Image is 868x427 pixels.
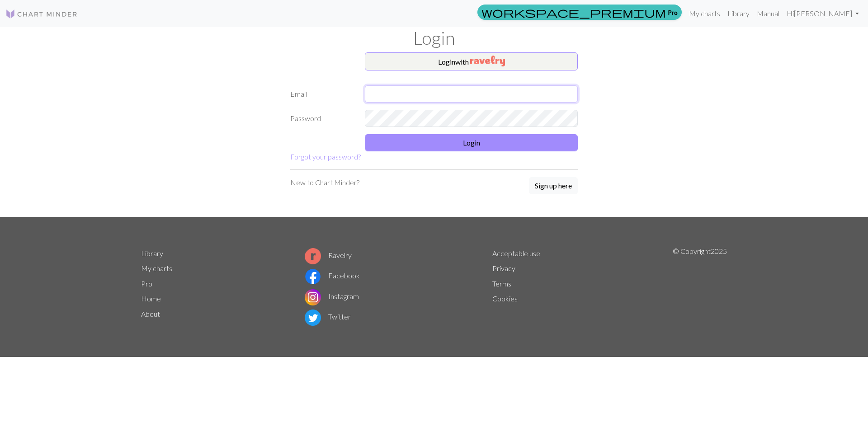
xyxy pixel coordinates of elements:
a: Library [141,249,163,258]
img: Twitter logo [305,310,321,326]
span: workspace_premium [481,6,666,19]
a: Forgot your password? [290,152,361,161]
a: Ravelry [305,251,352,259]
img: Ravelry [470,56,505,66]
a: Instagram [305,292,359,300]
button: Login [365,134,578,151]
a: Facebook [305,271,360,280]
img: Logo [5,9,78,19]
a: My charts [141,264,172,272]
p: New to Chart Minder? [290,177,359,188]
button: Loginwith [365,52,578,70]
img: Ravelry logo [305,248,321,264]
label: Email [285,85,359,103]
p: © Copyright 2025 [673,246,727,328]
a: Library [724,5,753,23]
label: Password [285,110,359,127]
button: Sign up here [529,177,578,194]
a: About [141,310,160,318]
img: Facebook logo [305,268,321,285]
a: Hi[PERSON_NAME] [783,5,863,23]
a: Pro [141,279,152,288]
a: Terms [492,279,511,288]
img: Instagram logo [305,289,321,305]
a: Manual [753,5,783,23]
a: Home [141,294,161,303]
a: My charts [685,5,724,23]
a: Sign up here [529,177,578,195]
a: Twitter [305,312,351,321]
a: Acceptable use [492,249,540,258]
h1: Login [136,27,732,49]
a: Privacy [492,264,515,272]
a: Pro [477,5,682,20]
a: Cookies [492,294,518,303]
